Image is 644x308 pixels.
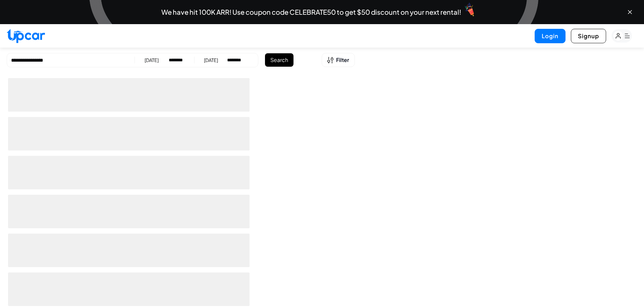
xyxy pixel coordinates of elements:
[145,57,159,63] div: [DATE]
[571,29,606,43] button: Signup
[535,29,566,43] button: Login
[204,57,218,63] div: [DATE]
[627,9,633,15] button: Close banner
[161,9,461,15] span: We have hit 100K ARR! Use coupon code CELEBRATE50 to get $50 discount on your next rental!
[7,29,45,43] img: Upcar Logo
